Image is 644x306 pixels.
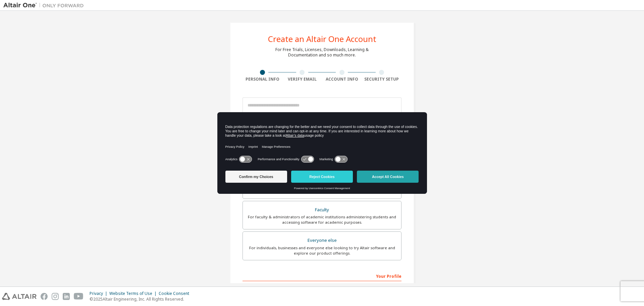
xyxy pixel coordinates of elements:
img: Altair One [3,2,87,9]
div: Privacy [90,291,109,296]
img: altair_logo.svg [2,293,37,300]
div: Everyone else [247,236,397,245]
div: Cookie Consent [159,291,193,296]
div: For Free Trials, Licenses, Downloads, Learning & Documentation and so much more. [275,47,369,58]
img: facebook.svg [41,293,48,300]
div: Security Setup [362,77,402,82]
div: For individuals, businesses and everyone else looking to try Altair software and explore our prod... [247,245,397,256]
div: Website Terms of Use [109,291,159,296]
img: linkedin.svg [63,293,70,300]
div: Your Profile [243,270,401,281]
img: instagram.svg [52,293,59,300]
div: Verify Email [282,77,322,82]
img: youtube.svg [74,293,84,300]
div: Create an Altair One Account [268,35,376,43]
div: Account Info [322,77,362,82]
p: © 2025 Altair Engineering, Inc. All Rights Reserved. [90,296,193,302]
div: Faculty [247,205,397,215]
div: For faculty & administrators of academic institutions administering students and accessing softwa... [247,214,397,225]
div: Personal Info [243,77,282,82]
